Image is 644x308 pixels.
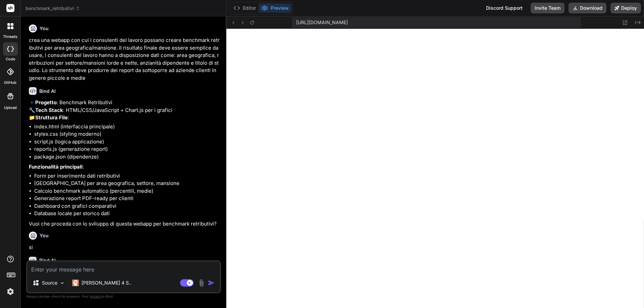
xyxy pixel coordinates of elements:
[259,3,291,13] button: Preview
[198,279,205,287] img: attachment
[34,202,220,210] li: Dashboard con grafici comparativi
[29,220,220,228] p: Vuoi che proceda con lo sviluppo di questa webapp per benchmark retributivi?
[34,180,220,187] li: [GEOGRAPHIC_DATA] per area geografica, settore, mansione
[59,280,65,286] img: Pick Models
[34,153,220,161] li: package.json (dipendenze)
[5,286,16,297] img: settings
[35,107,63,113] strong: Tech Stack
[569,3,606,13] button: Download
[35,114,68,121] strong: Struttura File
[531,3,565,13] button: Invite Team
[34,123,220,131] li: index.html (interfaccia principale)
[208,280,215,286] img: icon
[610,3,641,13] button: Deploy
[34,195,220,202] li: Generazione report PDF-ready per clienti
[82,280,131,286] p: [PERSON_NAME] 4 S..
[29,244,220,251] p: si
[6,56,15,62] label: code
[3,34,17,40] label: threads
[4,105,17,111] label: Upload
[29,37,220,82] p: crea una webapp con cui i consulenti del lavoro possano creare benchmark retributivi per area geo...
[231,3,259,13] button: Editor
[29,163,220,171] p: :
[26,293,221,300] p: Always double-check its answers. Your in Bind
[40,25,49,32] h6: You
[25,5,80,12] span: benchmark_retributivi
[40,232,49,239] h6: You
[34,172,220,180] li: Form per inserimento dati retributivi
[29,99,220,122] p: 🔹 : Benchmark Retributivi 🔧 : HTML/CSS/JavaScript + Chart.js per i grafici 📁 :
[482,3,527,13] div: Discord Support
[226,29,644,308] iframe: Preview
[34,138,220,146] li: script.js (logica applicazione)
[72,280,79,286] img: Claude 4 Sonnet
[42,280,57,286] p: Source
[39,257,56,264] h6: Bind AI
[34,130,220,138] li: styles.css (styling moderno)
[29,164,83,170] strong: Funzionalità principali
[4,80,16,85] label: GitHub
[35,99,57,106] strong: Progetto
[34,210,220,218] li: Database locale per storico dati
[90,294,102,298] span: privacy
[34,145,220,153] li: reports.js (generazione report)
[39,88,56,95] h6: Bind AI
[34,187,220,195] li: Calcolo benchmark automatico (percentili, medie)
[296,19,348,26] span: [URL][DOMAIN_NAME]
